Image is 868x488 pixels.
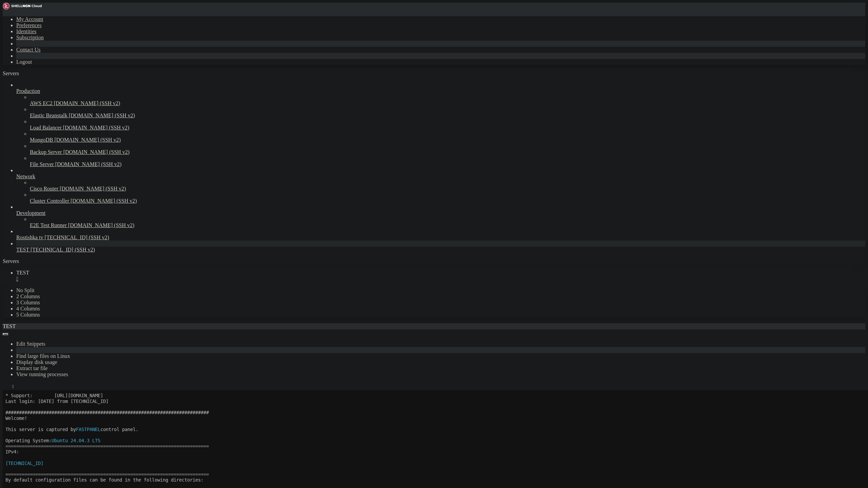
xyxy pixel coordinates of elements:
[16,210,45,216] span: Development
[3,87,864,93] x-row: By default configuration files can be found in the following directories:
[30,113,865,119] a: Elastic Beanstalk [DOMAIN_NAME] (SSH v2)
[16,35,44,40] a: Subscription
[31,247,95,252] span: [TECHNICAL_ID] (SSH v2)
[30,113,67,118] span: Elastic Beanstalk
[30,161,54,167] span: File Server
[30,222,67,228] span: E2E Test Runner
[3,258,865,264] div: Servers
[60,186,126,191] span: [DOMAIN_NAME] (SSH v2)
[3,104,24,109] span: APACHE2:
[3,20,864,25] x-row: ###########################################################################
[16,22,42,28] a: Preferences
[16,306,40,311] a: 4 Columns
[16,353,70,359] a: Find large files on Linux
[3,70,46,76] a: Servers
[9,383,17,390] button: 
[16,241,865,253] li: TEST [TECHNICAL_ID] (SSH v2)
[30,137,865,143] a: MongoDB [DOMAIN_NAME] (SSH v2)
[16,16,43,22] a: My Account
[16,174,865,180] a: Network
[73,37,98,42] span: FASTPANEL
[16,293,40,299] a: 2 Columns
[16,247,29,252] span: TEST
[54,100,120,106] span: [DOMAIN_NAME] (SSH v2)
[30,149,62,155] span: Backup Server
[30,186,865,192] a: Cisco Router [DOMAIN_NAME] (SSH v2)
[16,247,865,253] a: TEST [TECHNICAL_ID] (SSH v2)
[16,276,865,282] a: 
[3,99,19,104] span: NGINX:
[16,47,41,53] a: Contact Us
[16,82,865,167] li: Production
[30,100,865,106] a: AWS EC2 [DOMAIN_NAME] (SSH v2)
[68,222,135,228] span: [DOMAIN_NAME] (SSH v2)
[3,138,864,144] x-row: 21:14:15 up 21 days, 4:10, 2 users, load average: 0.09, 0.07, 0.02
[16,174,35,179] span: Network
[69,113,135,118] span: [DOMAIN_NAME] (SSH v2)
[3,70,41,76] span: [TECHNICAL_ID]
[16,228,865,241] li: Rostishka tv [TECHNICAL_ID] (SSH v2)
[55,161,122,167] span: [DOMAIN_NAME] (SSH v2)
[71,198,137,204] span: [DOMAIN_NAME] (SSH v2)
[16,88,40,94] span: Production
[16,359,57,365] a: Display disk usage
[30,125,62,130] span: Load Balancer
[3,104,864,110] x-row: /etc/apache2/fastpanel2-available
[30,186,58,191] span: Cisco Router
[3,8,864,14] x-row: Last login: [DATE] from [TECHNICAL_ID]
[3,323,16,329] span: TEST
[30,222,865,228] a: E2E Test Runner [DOMAIN_NAME] (SSH v2)
[3,48,864,54] x-row: Operating System:
[3,116,133,121] span: Please do not edit configuration files manually.
[16,204,865,228] li: Development
[3,121,106,126] span: You may do that in your control panel.
[16,312,40,318] a: 5 Columns
[49,48,98,53] span: Ubuntu 24.04.3 LTS
[16,210,865,216] a: Development
[3,3,42,9] img: Shellngn
[3,99,864,104] x-row: /etc/nginx/fastpanel2-available
[12,384,14,389] div: 
[3,25,864,31] x-row: Welcome!
[30,161,865,167] a: File Server [DOMAIN_NAME] (SSH v2)
[16,235,865,241] a: Rostishka tv [TECHNICAL_ID] (SSH v2)
[30,216,865,228] li: E2E Test Runner [DOMAIN_NAME] (SSH v2)
[30,94,865,106] li: AWS EC2 [DOMAIN_NAME] (SSH v2)
[16,287,35,293] a: No Split
[30,149,865,155] a: Backup Server [DOMAIN_NAME] (SSH v2)
[54,137,121,143] span: [DOMAIN_NAME] (SSH v2)
[16,59,32,65] a: Logout
[16,28,37,34] a: Identities
[30,100,53,106] span: AWS EC2
[30,180,865,192] li: Cisco Router [DOMAIN_NAME] (SSH v2)
[3,127,864,133] x-row: ===========================================================================
[30,131,865,143] li: MongoDB [DOMAIN_NAME] (SSH v2)
[16,371,68,377] a: View running processes
[30,106,865,119] li: Elastic Beanstalk [DOMAIN_NAME] (SSH v2)
[40,149,43,155] div: (13, 26)
[3,70,19,76] span: Servers
[30,198,69,204] span: Cluster Controller
[63,125,130,130] span: [DOMAIN_NAME] (SSH v2)
[3,82,864,87] x-row: ===========================================================================
[16,235,43,240] span: Rostishka tv
[30,155,865,167] li: File Server [DOMAIN_NAME] (SSH v2)
[30,198,865,204] a: Cluster Controller [DOMAIN_NAME] (SSH v2)
[3,37,864,42] x-row: This server is captured by control panel.
[16,270,865,282] a: TEST
[3,3,864,8] x-row: * Support: [URL][DOMAIN_NAME]
[16,167,865,204] li: Network
[30,125,865,131] a: Load Balancer [DOMAIN_NAME] (SSH v2)
[45,235,109,240] span: [TECHNICAL_ID] (SSH v2)
[16,300,40,305] a: 3 Columns
[30,143,865,155] li: Backup Server [DOMAIN_NAME] (SSH v2)
[3,144,864,149] x-row: ###########################################################################
[16,88,865,94] a: Production
[16,365,47,371] a: Extract tar file
[3,54,864,59] x-row: ===========================================================================
[30,137,53,143] span: MongoDB
[30,119,865,131] li: Load Balancer [DOMAIN_NAME] (SSH v2)
[16,341,45,347] a: Edit Snippets
[3,59,864,65] x-row: IPv4:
